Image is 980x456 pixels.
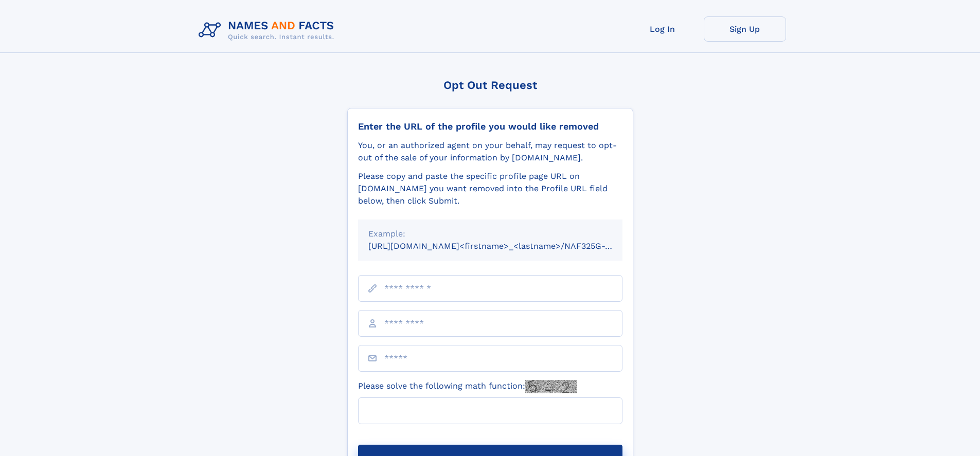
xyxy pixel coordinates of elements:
[368,228,612,240] div: Example:
[347,79,633,92] div: Opt Out Request
[358,121,622,132] div: Enter the URL of the profile you would like removed
[358,170,622,207] div: Please copy and paste the specific profile page URL on [DOMAIN_NAME] you want removed into the Pr...
[358,139,622,164] div: You, or an authorized agent on your behalf, may request to opt-out of the sale of your informatio...
[368,241,642,251] small: [URL][DOMAIN_NAME]<firstname>_<lastname>/NAF325G-xxxxxxxx
[621,16,704,42] a: Log In
[358,380,577,393] label: Please solve the following math function:
[194,16,343,44] img: Logo Names and Facts
[704,16,786,42] a: Sign Up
